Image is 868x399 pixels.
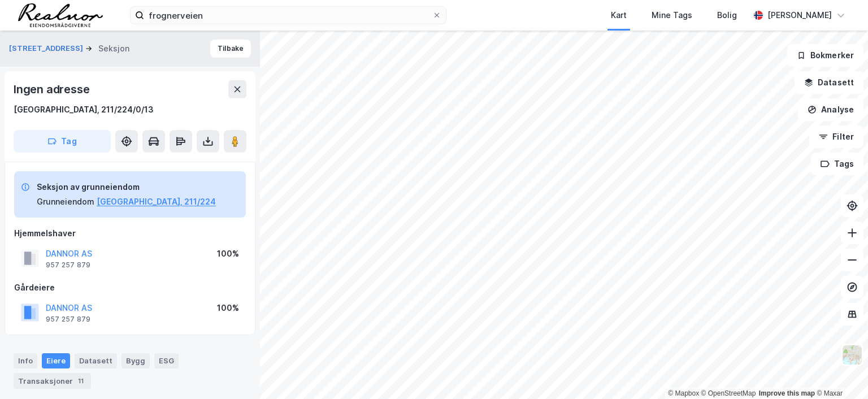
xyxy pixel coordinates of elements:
[701,389,756,397] a: OpenStreetMap
[210,40,251,58] button: Tilbake
[97,195,216,209] button: [GEOGRAPHIC_DATA], 211/224
[717,8,737,22] div: Bolig
[14,281,246,294] div: Gårdeiere
[14,103,154,116] div: [GEOGRAPHIC_DATA], 211/224/0/13
[795,71,863,94] button: Datasett
[668,389,699,397] a: Mapbox
[98,42,129,55] div: Seksjon
[75,353,117,368] div: Datasett
[14,227,246,240] div: Hjemmelshaver
[121,353,150,368] div: Bygg
[14,353,37,368] div: Info
[37,195,94,209] div: Grunneiendom
[37,180,216,194] div: Seksjon av grunneiendom
[811,345,868,399] iframe: Chat Widget
[811,345,868,399] div: Kontrollprogram for chat
[767,8,832,22] div: [PERSON_NAME]
[18,3,103,27] img: realnor-logo.934646d98de889bb5806.png
[42,353,70,368] div: Eiere
[46,261,90,270] div: 957 257 879
[759,389,815,397] a: Improve this map
[14,130,111,153] button: Tag
[75,375,86,387] div: 11
[611,8,627,22] div: Kart
[217,301,239,315] div: 100%
[811,153,863,175] button: Tags
[9,43,85,54] button: [STREET_ADDRESS]
[144,7,432,24] input: Søk på adresse, matrikkel, gårdeiere, leietakere eller personer
[46,315,90,324] div: 957 257 879
[798,98,863,121] button: Analyse
[154,353,179,368] div: ESG
[809,125,863,148] button: Filter
[652,8,692,22] div: Mine Tags
[14,80,92,98] div: Ingen adresse
[217,247,239,261] div: 100%
[841,344,863,366] img: Z
[14,373,91,389] div: Transaksjoner
[787,44,863,67] button: Bokmerker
